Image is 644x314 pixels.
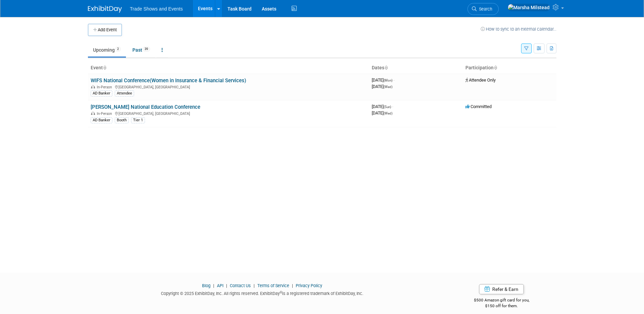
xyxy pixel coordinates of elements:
span: 2 [115,47,121,52]
th: Event [88,62,369,74]
a: Terms of Service [257,283,289,288]
span: | [224,283,229,288]
div: $500 Amazon gift card for you, [447,293,556,309]
a: Sort by Start Date [384,65,388,70]
div: Tier 1 [131,117,145,123]
span: [DATE] [372,110,392,116]
span: [DATE] [372,84,392,89]
span: (Mon) [384,78,392,82]
span: Search [477,6,492,12]
div: $150 off for them. [447,303,556,309]
span: Committed [465,104,492,109]
span: [DATE] [372,104,393,109]
a: Upcoming2 [88,43,126,56]
th: Dates [369,62,463,74]
div: [GEOGRAPHIC_DATA], [GEOGRAPHIC_DATA] [91,84,366,89]
span: In-Person [97,111,114,116]
a: Blog [202,283,210,288]
a: WIFS National Conference(Women in Insurance & Financial Services) [91,77,246,84]
span: (Wed) [384,111,392,115]
a: Past39 [127,43,155,56]
a: [PERSON_NAME] National Education Conference [91,104,200,110]
a: Refer & Earn [479,284,524,294]
sup: ® [280,291,282,294]
span: - [393,77,394,83]
img: ExhibitDay [88,6,122,13]
div: Copyright © 2025 ExhibitDay, Inc. All rights reserved. ExhibitDay is a registered trademark of Ex... [88,289,437,297]
span: In-Person [97,85,114,89]
span: Trade Shows and Events [130,6,183,12]
span: | [252,283,256,288]
div: AD Banker [91,117,112,123]
img: In-Person Event [91,111,95,115]
div: Attendee [115,90,134,97]
span: [DATE] [372,77,394,83]
div: [GEOGRAPHIC_DATA], [GEOGRAPHIC_DATA] [91,110,366,116]
div: AD Banker [91,90,112,97]
span: | [211,283,216,288]
span: (Sun) [384,105,391,109]
span: Attendee Only [465,77,496,83]
span: (Wed) [384,85,392,89]
span: | [290,283,295,288]
th: Participation [463,62,556,74]
img: Marsha Milstead [508,4,550,11]
a: Contact Us [230,283,251,288]
span: - [392,104,393,109]
a: Sort by Participation Type [494,65,497,70]
a: Privacy Policy [296,283,322,288]
a: API [217,283,223,288]
div: Booth [115,117,129,123]
span: 39 [143,47,150,52]
img: In-Person Event [91,85,95,88]
a: Search [467,3,499,15]
button: Add Event [88,24,122,36]
a: Sort by Event Name [103,65,106,70]
a: How to sync to an external calendar... [481,27,556,32]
